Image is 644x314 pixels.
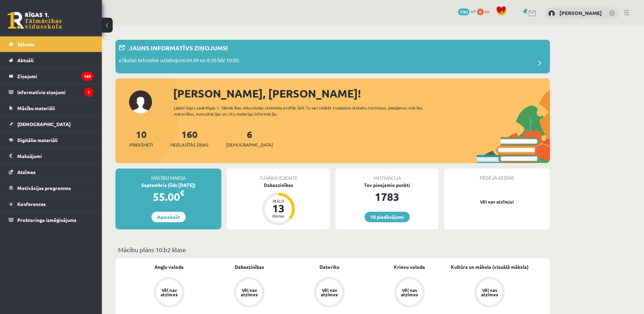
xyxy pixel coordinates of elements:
[559,10,602,16] a: [PERSON_NAME]
[227,169,330,181] div: Tuvākā ieskaite
[160,288,179,297] div: Vēl nav atzīmes
[9,180,93,196] a: Motivācijas programma
[477,8,484,15] span: 0
[9,52,93,68] a: Aktuāli
[119,43,547,70] a: Jauns informatīvs ziņojums! eSkolas tehniskie uzlabojumi 04.09 no 8:30 līdz 10:00.
[226,141,273,148] span: [DEMOGRAPHIC_DATA]
[444,169,550,181] div: Pēdējā atzīme
[319,263,339,271] a: Datorika
[548,10,555,17] img: Deniss Mostovjuks
[17,57,34,63] span: Aktuāli
[394,263,425,271] a: Krievu valoda
[129,141,153,148] span: Priekšmeti
[173,85,550,102] div: [PERSON_NAME], [PERSON_NAME]!
[17,148,93,164] legend: Maksājumi
[17,137,58,143] span: Digitālie materiāli
[320,288,339,297] div: Vēl nav atzīmes
[477,8,493,14] a: 0 xp
[119,56,240,66] p: eSkolas tehniskie uzlabojumi 04.09 no 8:30 līdz 10:00.
[129,43,228,52] p: Jauns informatīvs ziņojums!
[118,245,547,254] p: Mācību plāns 10.b2 klase
[9,84,93,100] a: Informatīvie ziņojumi1
[226,128,273,148] a: 6[DEMOGRAPHIC_DATA]
[227,181,330,189] div: Dabaszinības
[471,8,476,14] span: mP
[458,8,470,15] span: 1783
[9,36,93,52] a: Sākums
[151,212,186,222] a: Apmaksāt
[209,277,289,309] a: Vēl nav atzīmes
[449,277,530,309] a: Vēl nav atzīmes
[170,128,208,148] a: 160Neizlasītās ziņas
[17,84,93,100] legend: Informatīvie ziņojumi
[17,68,93,84] legend: Ziņojumi
[17,41,35,47] span: Sākums
[129,277,209,309] a: Vēl nav atzīmes
[447,198,547,205] p: Vēl nav atzīmju!
[451,263,529,271] a: Kultūra un māksla (vizuālā māksla)
[268,214,289,218] div: dienas
[268,199,289,203] div: Atlicis
[480,288,499,297] div: Vēl nav atzīmes
[268,203,289,214] div: 13
[154,263,184,271] a: Angļu valoda
[9,196,93,212] a: Konferences
[9,68,93,84] a: Ziņojumi160
[9,116,93,132] a: [DEMOGRAPHIC_DATA]
[9,212,93,228] a: Proktoringa izmēģinājums
[458,8,476,14] a: 1783 mP
[17,185,71,191] span: Motivācijas programma
[235,263,264,271] a: Dabaszinības
[9,132,93,148] a: Digitālie materiāli
[369,277,449,309] a: Vēl nav atzīmes
[9,148,93,164] a: Maksājumi
[17,217,76,223] span: Proktoringa izmēģinājums
[174,105,435,117] div: Laipni lūgts savā Rīgas 1. Tālmācības vidusskolas skolnieka profilā. Šeit Tu vari redzēt tuvojošo...
[170,141,208,148] span: Neizlasītās ziņas
[335,181,439,189] div: Tev pieejamie punkti
[289,277,369,309] a: Vēl nav atzīmes
[365,212,410,222] a: 10 piedāvājumi
[115,169,221,181] div: Mācību maksa
[17,105,55,111] span: Mācību materiāli
[81,72,93,81] i: 160
[240,288,259,297] div: Vēl nav atzīmes
[129,128,153,148] a: 10Priekšmeti
[335,169,439,181] div: Motivācija
[17,201,46,207] span: Konferences
[9,100,93,116] a: Mācību materiāli
[17,121,71,127] span: [DEMOGRAPHIC_DATA]
[115,189,221,205] div: 55.00
[227,181,330,226] a: Dabaszinības Atlicis 13 dienas
[335,189,439,205] div: 1783
[400,288,419,297] div: Vēl nav atzīmes
[9,164,93,180] a: Atzīmes
[115,181,221,189] div: Septembris (līdz [DATE])
[485,8,489,14] span: xp
[7,12,62,29] a: Rīgas 1. Tālmācības vidusskola
[17,169,36,175] span: Atzīmes
[84,88,93,97] i: 1
[180,188,184,198] span: €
